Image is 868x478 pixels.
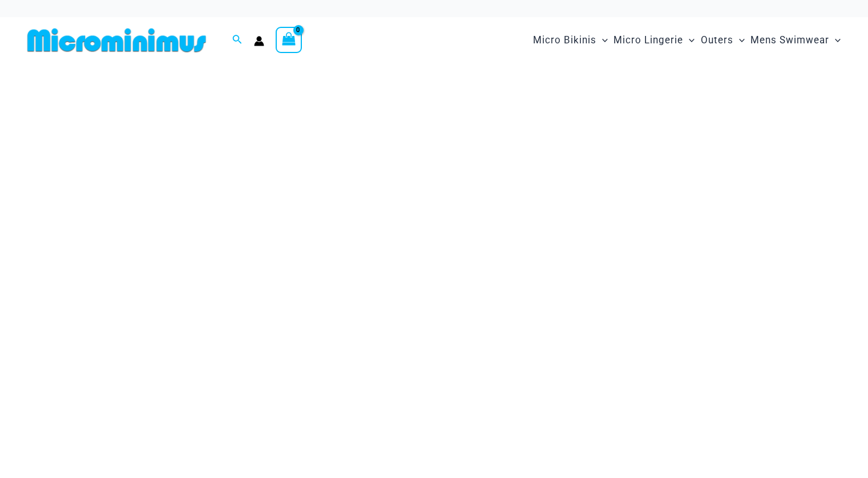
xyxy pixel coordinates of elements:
nav: Site Navigation [528,21,845,59]
a: Mens SwimwearMenu ToggleMenu Toggle [748,23,843,58]
span: Menu Toggle [683,26,695,55]
span: Micro Bikinis [533,26,596,55]
span: Menu Toggle [829,26,841,55]
a: Search icon link [232,33,243,47]
span: Menu Toggle [596,26,608,55]
a: OutersMenu ToggleMenu Toggle [698,23,748,58]
img: MM SHOP LOGO FLAT [23,27,211,53]
a: Micro BikinisMenu ToggleMenu Toggle [530,23,611,58]
span: Mens Swimwear [750,26,829,55]
span: Menu Toggle [733,26,745,55]
a: Micro LingerieMenu ToggleMenu Toggle [611,23,697,58]
span: Micro Lingerie [613,26,683,55]
a: View Shopping Cart, empty [276,27,302,53]
span: Outers [701,26,733,55]
a: Account icon link [254,36,264,46]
